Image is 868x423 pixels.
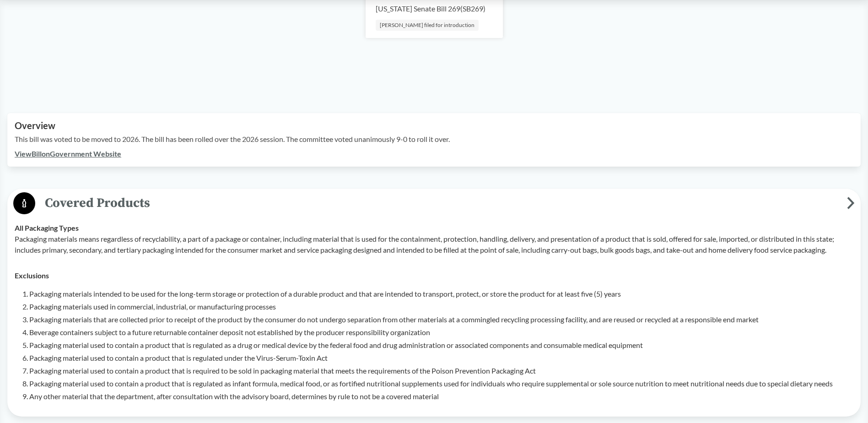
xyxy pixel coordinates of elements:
li: Packaging materials that are collected prior to receipt of the product by the consumer do not und... [29,314,853,325]
div: [PERSON_NAME] filed for introduction [376,20,479,31]
li: Any other material that the department, after consultation with the advisory board, determines by... [29,391,853,402]
button: Covered Products [11,192,857,215]
strong: Exclusions [15,271,49,280]
li: Packaging material used to contain a product that is regulated as infant formula, medical food, o... [29,378,853,389]
li: Packaging materials used in commercial, industrial, or manufacturing processes [29,301,853,312]
li: Packaging materials intended to be used for the long-term storage or protection of a durable prod... [29,288,853,299]
a: ViewBillonGovernment Website [15,149,121,158]
li: Packaging material used to contain a product that is regulated as a drug or medical device by the... [29,340,853,351]
li: Packaging material used to contain a product that is required to be sold in packaging material th... [29,365,853,376]
p: This bill was voted to be moved to 2026. The bill has been rolled over the 2026 session. The comm... [15,134,853,145]
li: Packaging material used to contain a product that is regulated under the Virus-Serum-Toxin Act [29,352,853,363]
h2: Overview [15,120,853,131]
strong: All Packaging Types [15,223,79,232]
li: Beverage containers subject to a future returnable container deposit not established by the produ... [29,327,853,338]
div: [US_STATE] Senate Bill 269 ( SB269 ) [376,3,485,14]
p: Packaging materials means regardless of recyclability, a part of a package or container, includin... [15,233,853,255]
span: Covered Products [35,193,847,213]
